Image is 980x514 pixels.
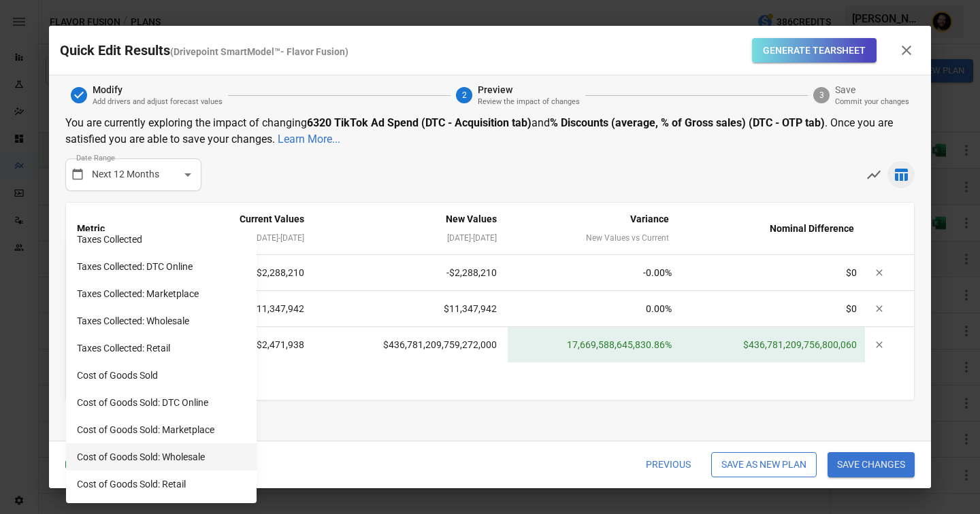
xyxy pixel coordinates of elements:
li: Taxes Collected: Wholesale [66,307,257,335]
li: Cost of Goods Sold [66,362,257,389]
li: Taxes Collected [66,226,257,253]
li: Taxes Collected: Retail [66,335,257,362]
li: Cost of Goods Sold: Wholesale [66,443,257,470]
li: Taxes Collected: DTC Online [66,253,257,280]
li: Cost of Goods Sold: Retail [66,470,257,498]
li: Cost of Goods Sold: Marketplace [66,416,257,443]
li: Cost of Goods Sold: DTC Online [66,389,257,416]
li: Taxes Collected: Marketplace [66,280,257,307]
